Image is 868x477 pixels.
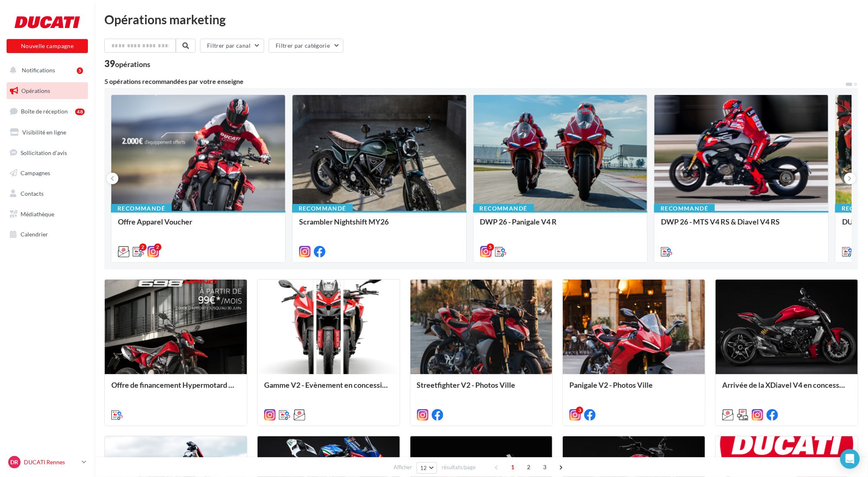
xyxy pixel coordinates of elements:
div: Offre de financement Hypermotard 698 Mono [111,381,240,397]
div: Offre Apparel Voucher [118,218,279,234]
div: 39 [104,59,150,68]
div: Arrivée de la XDiavel V4 en concession [722,381,851,397]
button: Nouvelle campagne [7,39,88,53]
span: 2 [522,461,535,474]
button: 12 [417,462,437,474]
button: Filtrer par canal [200,39,264,53]
a: Campagnes [5,164,90,182]
div: Open Intercom Messenger [840,449,860,469]
div: DWP 26 - Panigale V4 R [480,218,641,234]
span: Campagnes [21,169,50,176]
div: Recommandé [111,204,172,213]
span: DR [11,458,18,466]
div: 5 [487,243,494,251]
a: Sollicitation d'avis [5,144,90,162]
a: Contacts [5,185,90,202]
span: Opérations [21,87,50,94]
div: 3 [576,407,583,414]
button: Filtrer par catégorie [269,39,343,53]
a: Visibilité en ligne [5,124,90,141]
div: Recommandé [654,204,715,213]
a: Médiathèque [5,206,90,223]
div: 48 [75,109,85,115]
div: Recommandé [473,204,534,213]
span: 3 [538,461,551,474]
span: Boîte de réception [21,108,68,115]
span: Notifications [22,67,55,74]
a: DR DUCATI Rennes [7,454,88,470]
div: 2 [139,243,147,251]
div: Scrambler Nightshift MY26 [299,218,460,234]
span: Médiathèque [21,211,54,218]
span: Afficher [394,463,412,471]
a: Boîte de réception48 [5,102,90,120]
div: Opérations marketing [104,13,858,25]
span: 1 [506,461,519,474]
div: 2 [154,243,161,251]
span: résultats/page [442,463,476,471]
div: 5 opérations recommandées par votre enseigne [104,78,845,85]
a: Opérations [5,82,90,100]
span: Visibilité en ligne [22,129,66,136]
a: Calendrier [5,226,90,243]
span: 12 [420,465,427,471]
div: Panigale V2 - Photos Ville [569,381,698,397]
button: Notifications 5 [5,62,86,79]
div: DWP 26 - MTS V4 RS & Diavel V4 RS [661,218,822,234]
span: Contacts [21,190,44,197]
span: Sollicitation d'avis [21,149,67,156]
div: Recommandé [292,204,353,213]
p: DUCATI Rennes [24,458,78,466]
div: opérations [115,60,150,68]
div: Gamme V2 - Evènement en concession [264,381,393,397]
div: 5 [77,67,83,74]
span: Calendrier [21,231,48,238]
div: Streetfighter V2 - Photos Ville [417,381,546,397]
